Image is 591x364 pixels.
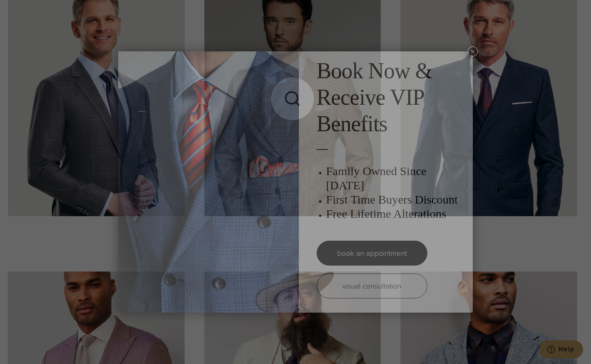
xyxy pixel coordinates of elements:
[468,46,478,57] button: Close
[317,273,427,298] a: visual consultation
[317,58,465,138] h2: Book Now & Receive VIP Benefits
[326,207,465,221] h3: Free Lifetime Alterations
[326,192,465,207] h3: First Time Buyers Discount
[18,6,34,13] span: Help
[317,241,427,266] a: book an appointment
[326,164,465,192] h3: Family Owned Since [DATE]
